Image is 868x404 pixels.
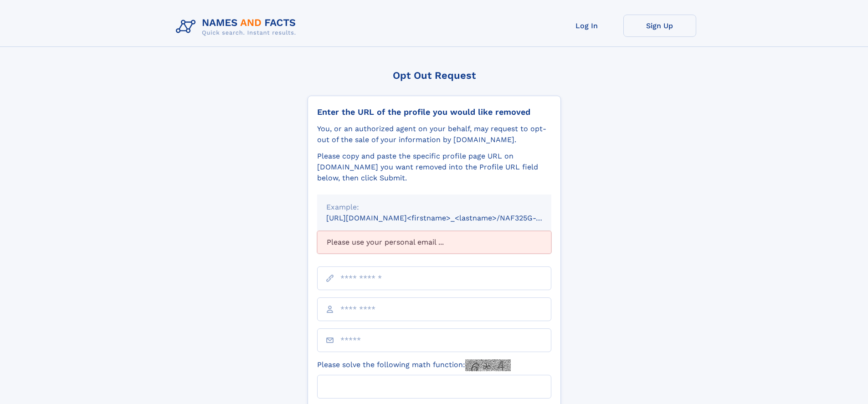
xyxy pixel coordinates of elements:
div: Enter the URL of the profile you would like removed [317,107,551,117]
div: Please use your personal email ... [317,231,551,254]
a: Sign Up [623,15,696,37]
div: You, or an authorized agent on your behalf, may request to opt-out of the sale of your informatio... [317,123,551,145]
img: Logo Names and Facts [172,15,303,39]
a: Log In [550,15,623,37]
div: Opt Out Request [308,70,561,81]
div: Please copy and paste the specific profile page URL on [DOMAIN_NAME] you want removed into the Pr... [317,151,551,184]
label: Please solve the following math function: [317,359,511,371]
div: Example: [326,202,542,213]
small: [URL][DOMAIN_NAME]<firstname>_<lastname>/NAF325G-xxxxxxxx [326,214,569,222]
